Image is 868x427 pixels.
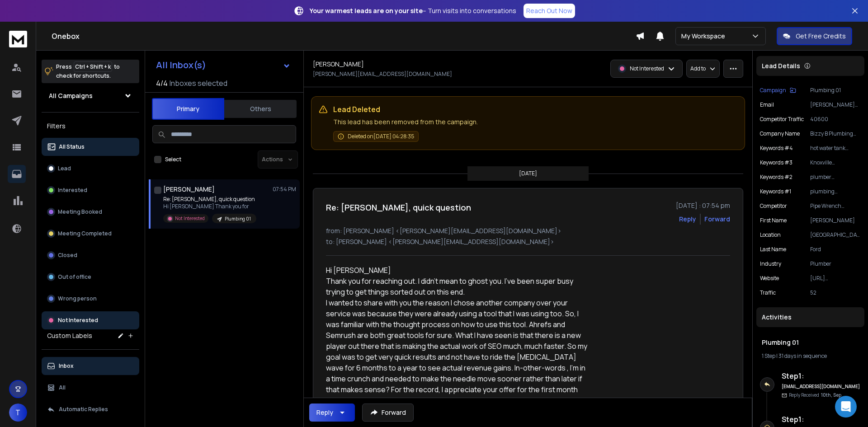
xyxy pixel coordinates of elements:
[810,87,861,94] p: Plumbing 01
[810,174,861,181] p: plumber [GEOGRAPHIC_DATA] [GEOGRAPHIC_DATA]
[225,216,251,222] p: Plumbing 01
[348,133,414,140] span: Deleted on [DATE] 04:28:35
[777,27,852,45] button: Get Free Credits
[58,273,91,281] p: Out of office
[760,87,796,94] button: Campaign
[835,396,857,418] div: Open Intercom Messenger
[316,408,333,417] div: Reply
[170,78,227,89] h3: Inboxes selected
[59,406,108,413] p: Automatic Replies
[810,145,861,152] p: hot water tank repair
[762,61,800,70] p: Lead Details
[526,6,572,15] p: Reach Out Now
[224,99,297,119] button: Others
[760,275,779,282] p: website
[165,156,181,163] label: Select
[42,181,139,199] button: Interested
[760,130,800,137] p: Company Name
[42,225,139,243] button: Meeting Completed
[810,260,861,267] p: Plumber
[333,104,737,115] p: Lead Deleted
[810,217,861,224] p: [PERSON_NAME]
[326,226,730,235] p: from: [PERSON_NAME] <[PERSON_NAME][EMAIL_ADDRESS][DOMAIN_NAME]>
[42,290,139,308] button: Wrong person
[309,404,355,422] button: Reply
[760,159,793,166] p: Keywords #3
[796,32,846,41] p: Get Free Credits
[59,143,85,150] p: All Status
[74,61,112,72] span: Ctrl + Shift + k
[163,203,256,210] p: Hi [PERSON_NAME] Thank you for
[58,295,97,302] p: Wrong person
[58,187,87,194] p: Interested
[810,202,861,210] p: Pipe Wrench Plumbing
[778,352,827,360] span: 31 days in sequence
[313,60,364,69] h1: [PERSON_NAME]
[42,203,139,221] button: Meeting Booked
[760,217,787,224] p: First Name
[760,101,774,108] p: Email
[326,297,590,406] div: I wanted to share with you the reason I chose another company over your service was because they ...
[760,202,787,210] p: Competitor
[42,311,139,329] button: Not Interested
[821,392,841,398] span: 10th, Sep
[42,138,139,156] button: All Status
[679,215,696,224] button: Reply
[362,404,414,422] button: Forward
[326,237,730,246] p: to: [PERSON_NAME] <[PERSON_NAME][EMAIL_ADDRESS][DOMAIN_NAME]>
[810,116,861,123] p: 40600
[42,160,139,178] button: Lead
[782,414,861,425] h6: Step 1 :
[704,215,730,224] div: Forward
[47,331,92,340] h3: Custom Labels
[58,252,77,259] p: Closed
[310,6,516,15] p: – Turn visits into conversations
[152,98,224,120] button: Primary
[42,268,139,286] button: Out of office
[760,188,791,195] p: Keywords #1
[760,246,786,253] p: Last Name
[163,196,256,203] p: Re: [PERSON_NAME], quick question
[9,404,27,422] button: T
[58,317,98,324] p: Not Interested
[519,170,537,177] p: [DATE]
[59,384,66,391] p: All
[760,116,804,123] p: Competitor Traffic
[760,174,793,181] p: Keywords #2
[782,371,861,381] h6: Step 1 :
[58,208,102,216] p: Meeting Booked
[810,246,861,253] p: Ford
[42,87,139,105] button: All Campaigns
[149,56,298,74] button: All Inbox(s)
[810,159,861,166] p: Knoxville [GEOGRAPHIC_DATA] plumbers
[273,186,296,193] p: 07:54 PM
[333,117,737,127] p: This lead has been removed from the campaign.
[9,31,27,47] img: logo
[690,65,706,72] p: Add to
[59,362,74,370] p: Inbox
[313,70,452,78] p: [PERSON_NAME][EMAIL_ADDRESS][DOMAIN_NAME]
[756,307,864,327] div: Activities
[49,91,93,100] h1: All Campaigns
[42,246,139,264] button: Closed
[810,188,861,195] p: plumbing [GEOGRAPHIC_DATA] [GEOGRAPHIC_DATA]
[630,65,664,72] p: Not Interested
[42,120,139,132] h3: Filters
[810,101,861,108] p: [PERSON_NAME][EMAIL_ADDRESS][DOMAIN_NAME]
[524,4,575,18] a: Reach Out Now
[326,201,471,214] h1: Re: [PERSON_NAME], quick question
[56,62,120,80] p: Press to check for shortcuts.
[175,215,205,222] p: Not Interested
[810,275,861,282] p: [URL][DOMAIN_NAME]
[762,352,775,360] span: 1 Step
[810,231,861,239] p: [GEOGRAPHIC_DATA], [GEOGRAPHIC_DATA]
[52,31,636,42] h1: Onebox
[762,352,859,360] div: |
[760,145,793,152] p: Keywords #4
[760,87,786,94] p: Campaign
[42,357,139,375] button: Inbox
[676,201,730,210] p: [DATE] : 07:54 pm
[156,78,168,89] span: 4 / 4
[326,276,590,297] div: Thank you for reaching out. I didn't mean to ghost you. I've been super busy trying to get things...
